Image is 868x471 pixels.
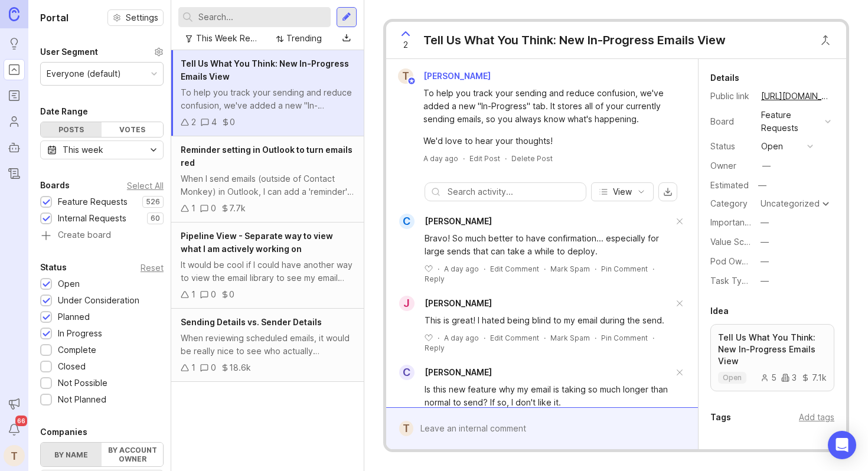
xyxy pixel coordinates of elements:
[423,135,674,148] div: We'd love to hear your thoughts!
[4,445,25,466] button: T
[211,116,217,129] div: 4
[399,365,415,380] div: C
[755,178,770,193] div: —
[126,12,158,24] span: Settings
[286,32,322,45] div: Trending
[4,393,25,414] button: Announcements
[181,145,353,168] span: Reminder setting in Outlook to turn emails red
[601,264,648,274] div: Pin Comment
[505,153,507,163] div: ·
[438,333,439,343] div: ·
[211,361,216,374] div: 0
[463,153,465,163] div: ·
[438,264,439,274] div: ·
[761,199,820,208] div: Uncategorized
[710,304,729,318] div: Idea
[211,288,216,301] div: 0
[58,310,90,323] div: Planned
[710,140,752,153] div: Status
[211,202,216,215] div: 0
[718,332,827,367] p: Tell Us What You Think: New In-Progress Emails View
[4,111,25,132] a: Users
[58,327,102,340] div: In Progress
[423,32,726,48] div: Tell Us What You Think: New In-Progress Emails View
[710,115,752,128] div: Board
[171,309,364,382] a: Sending Details vs. Sender DetailsWhen reviewing scheduled emails, it would be really nice to see...
[58,360,86,373] div: Closed
[127,182,164,189] div: Select All
[490,333,539,343] div: Edit Comment
[4,59,25,80] a: Portal
[4,33,25,54] a: Ideas
[181,172,354,198] div: When I send emails (outside of Contact Monkey) in Outlook, I can add a 'reminder' flag (follow up...
[652,264,654,274] div: ·
[403,38,408,51] span: 2
[392,214,492,229] a: C[PERSON_NAME]
[58,212,126,225] div: Internal Requests
[144,145,163,155] svg: toggle icon
[181,332,354,358] div: When reviewing scheduled emails, it would be really nice to see who actually scheduled it versus ...
[63,143,103,156] div: This week
[710,256,771,266] label: Pod Ownership
[15,416,27,426] span: 66
[591,182,654,201] button: View
[550,264,590,274] button: Mark Spam
[448,185,580,198] input: Search activity...
[181,58,349,81] span: Tell Us What You Think: New In-Progress Emails View
[191,116,196,129] div: 2
[761,374,776,382] div: 5
[198,11,326,24] input: Search...
[40,178,70,192] div: Boards
[710,71,739,85] div: Details
[761,109,820,135] div: Feature Requests
[484,264,485,274] div: ·
[181,86,354,112] div: To help you track your sending and reduce confusion, we've added a new "In-Progress" tab. It stor...
[392,296,492,311] a: J[PERSON_NAME]
[425,383,673,409] div: Is this new feature why my email is taking so much longer than normal to send? If so, I don't lik...
[191,361,195,374] div: 1
[444,333,479,343] span: A day ago
[40,104,88,119] div: Date Range
[425,232,673,258] div: Bravo! So much better to have confirmation... especially for large sends that can take a while to...
[761,274,769,287] div: —
[399,296,415,311] div: J
[423,153,458,163] a: A day ago
[595,264,596,274] div: ·
[710,197,752,210] div: Category
[58,294,139,307] div: Under Consideration
[425,367,492,377] span: [PERSON_NAME]
[762,159,771,172] div: —
[4,137,25,158] a: Autopilot
[761,255,769,268] div: —
[613,186,632,198] span: View
[9,7,19,21] img: Canny Home
[107,9,164,26] a: Settings
[58,393,106,406] div: Not Planned
[444,264,479,274] span: A day ago
[40,260,67,274] div: Status
[181,231,333,254] span: Pipeline View - Separate way to view what I am actively working on
[4,419,25,440] button: Notifications
[146,197,160,207] p: 526
[425,298,492,308] span: [PERSON_NAME]
[761,235,769,248] div: —
[710,324,834,391] a: Tell Us What You Think: New In-Progress Emails Viewopen537.1k
[425,216,492,226] span: [PERSON_NAME]
[40,11,68,25] h1: Portal
[40,231,164,241] a: Create board
[761,216,769,229] div: —
[191,202,195,215] div: 1
[40,425,87,439] div: Companies
[398,68,413,84] div: T
[181,259,354,284] div: It would be cool if I could have another way to view the email library to see my email (aka my pr...
[102,443,162,466] label: By account owner
[102,122,162,137] div: Votes
[4,163,25,184] a: Changelog
[171,50,364,136] a: Tell Us What You Think: New In-Progress Emails ViewTo help you track your sending and reduce conf...
[490,264,539,274] div: Edit Comment
[814,28,837,52] button: Close button
[484,333,485,343] div: ·
[181,317,322,327] span: Sending Details vs. Sender Details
